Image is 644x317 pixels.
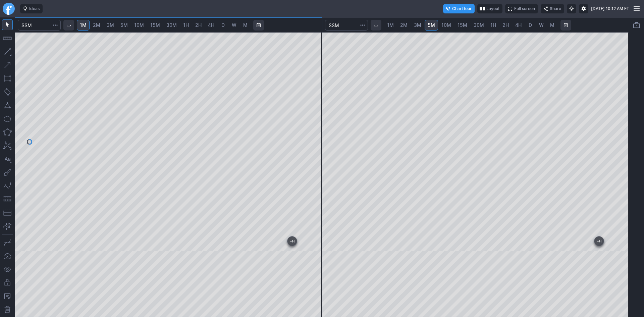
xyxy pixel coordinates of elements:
button: Settings [579,4,588,13]
a: 30M [163,20,180,31]
button: Drawing mode: Single [2,237,13,248]
span: 10M [134,22,144,28]
button: Portfolio watchlist [631,20,642,31]
span: Full screen [514,5,535,12]
button: XABCD [2,140,13,151]
button: Drawings autosave: Off [2,251,13,261]
span: M [550,22,554,28]
span: 4H [208,22,214,28]
button: Elliott waves [2,180,13,191]
span: 4H [515,22,522,28]
span: Chart tour [452,5,472,12]
button: Toggle light mode [567,4,576,13]
a: 10M [438,20,454,31]
a: W [229,20,239,31]
button: Interval [371,20,381,31]
span: 1H [183,22,189,28]
a: M [547,20,558,31]
a: 4H [512,20,525,31]
a: 1H [487,20,499,31]
button: Fibonacci retracements [2,194,13,205]
button: Range [253,20,264,31]
button: Lock drawings [2,277,13,288]
button: Triangle [2,100,13,111]
button: Line [2,46,13,57]
a: Finviz.com [3,3,15,15]
button: Jump to the most recent bar [594,236,604,246]
button: Search [358,20,367,31]
span: M [243,22,248,28]
button: Add note [2,291,13,302]
a: 1M [77,20,90,31]
a: D [218,20,228,31]
span: 1H [490,22,496,28]
a: 5M [425,20,438,31]
a: 1H [180,20,192,31]
a: W [536,20,547,31]
span: 2M [400,22,408,28]
button: Range [560,20,571,31]
button: Ellipse [2,113,13,124]
span: Ideas [29,5,40,12]
a: 10M [131,20,147,31]
input: Search [325,20,368,31]
a: 5M [117,20,131,31]
span: W [232,22,236,28]
a: 2H [192,20,205,31]
span: 10M [441,22,451,28]
button: Anchored VWAP [2,221,13,231]
button: Chart tour [443,4,475,13]
span: Layout [486,5,499,12]
span: 30M [474,22,484,28]
span: 30M [166,22,177,28]
span: D [221,22,225,28]
a: 3M [104,20,117,31]
button: Search [51,20,60,31]
a: 2H [499,20,512,31]
button: Full screen [505,4,538,13]
span: 15M [458,22,467,28]
input: Search [18,20,61,31]
a: 2M [397,20,411,31]
button: Hide drawings [2,264,13,275]
span: 5M [428,22,435,28]
span: 3M [107,22,114,28]
button: Rotated rectangle [2,87,13,97]
button: Measure [2,33,13,44]
button: Rectangle [2,73,13,84]
span: 1M [80,22,87,28]
a: 30M [471,20,487,31]
a: D [525,20,536,31]
span: 15M [150,22,160,28]
button: Remove all drawings [2,304,13,315]
span: 1M [387,22,394,28]
span: D [529,22,532,28]
button: Interval [63,20,74,31]
button: Share [541,4,564,13]
button: Jump to the most recent bar [287,236,297,246]
span: 2H [195,22,202,28]
button: Brush [2,167,13,178]
button: Mouse [2,19,13,30]
a: M [240,20,251,31]
span: [DATE] 10:12 AM ET [591,5,629,12]
button: Position [2,207,13,218]
span: 2H [502,22,509,28]
button: Layout [477,4,502,13]
button: Text [2,154,13,164]
a: 3M [411,20,424,31]
a: 15M [147,20,163,31]
button: Ideas [20,4,43,13]
a: 4H [205,20,217,31]
a: 2M [90,20,103,31]
button: Polygon [2,127,13,138]
span: Share [550,5,561,12]
span: 2M [93,22,100,28]
span: 5M [120,22,128,28]
a: 15M [454,20,470,31]
a: 1M [384,20,397,31]
button: Arrow [2,60,13,70]
span: 3M [414,22,421,28]
span: W [539,22,544,28]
